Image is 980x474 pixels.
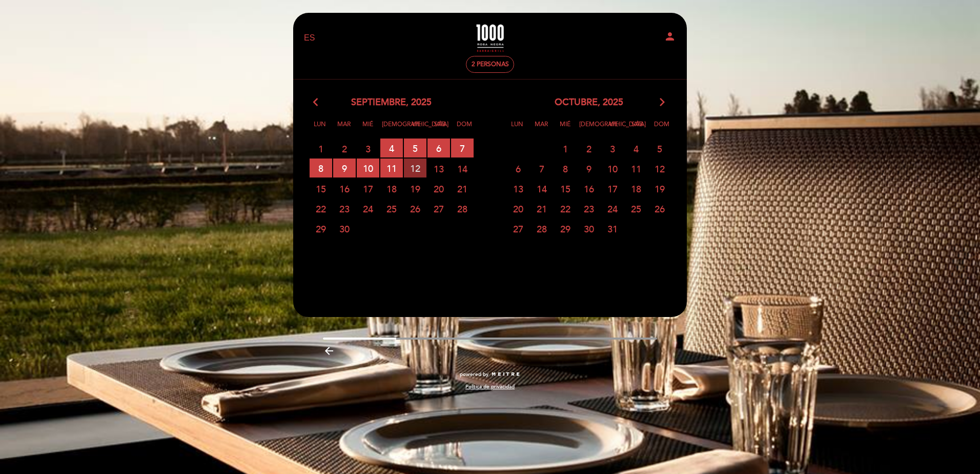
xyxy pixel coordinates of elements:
span: 15 [310,179,332,198]
i: arrow_backward [323,345,335,357]
span: 11 [625,159,647,178]
span: 1 [554,139,577,158]
span: Dom [651,119,672,138]
span: 22 [310,199,332,218]
span: 7 [530,159,553,178]
span: 28 [451,199,474,218]
span: 29 [554,219,577,238]
span: 31 [601,219,624,238]
span: 7 [451,139,474,157]
span: 2 personas [472,61,509,68]
span: Sáb [430,119,451,138]
span: 4 [380,139,403,157]
span: Vie [603,119,624,138]
span: 19 [404,179,426,198]
span: 18 [380,179,403,198]
span: 8 [554,159,577,178]
span: Lun [507,119,527,138]
span: 5 [404,139,426,157]
i: person [664,30,676,43]
span: octubre, 2025 [555,96,623,109]
span: 9 [578,159,600,178]
span: Vie [406,119,426,138]
span: Mar [334,119,354,138]
span: Mié [358,119,378,138]
span: 14 [451,159,474,178]
button: person [664,30,676,46]
span: 10 [357,159,379,177]
span: 20 [427,179,450,198]
span: 30 [578,219,600,238]
span: Lun [310,119,330,138]
span: 13 [427,159,450,178]
span: 16 [333,179,356,198]
span: Sáb [627,119,648,138]
a: 1000 Rosa Negra [426,24,554,52]
span: 20 [507,199,529,218]
span: Mar [531,119,552,138]
span: 1 [310,139,332,158]
span: 15 [554,179,577,198]
span: [DEMOGRAPHIC_DATA] [382,119,402,138]
span: 12 [648,159,671,178]
span: 25 [380,199,403,218]
span: 23 [578,199,600,218]
span: 3 [357,139,379,158]
span: septiembre, 2025 [351,96,432,109]
span: 30 [333,219,356,238]
span: 21 [530,199,553,218]
span: 12 [404,159,426,177]
span: 2 [578,139,600,158]
a: Política de privacidad [465,383,515,390]
span: 22 [554,199,577,218]
span: 26 [648,199,671,218]
span: 24 [601,199,624,218]
span: powered by [460,371,488,378]
span: 25 [625,199,647,218]
i: arrow_back_ios [313,96,322,109]
span: 28 [530,219,553,238]
i: arrow_forward_ios [658,96,667,109]
span: 8 [310,159,332,177]
span: 18 [625,179,647,198]
span: Dom [454,119,475,138]
span: 4 [625,139,647,158]
span: 14 [530,179,553,198]
span: 2 [333,139,356,158]
span: 27 [507,219,529,238]
span: 11 [380,159,403,177]
span: 9 [333,159,356,177]
span: 17 [601,179,624,198]
span: 29 [310,219,332,238]
span: 21 [451,179,474,198]
span: 13 [507,179,529,198]
span: 5 [648,139,671,158]
span: 24 [357,199,379,218]
span: 6 [507,159,529,178]
span: 3 [601,139,624,158]
span: 6 [427,139,450,157]
img: MEITRE [491,372,520,377]
span: 17 [357,179,379,198]
span: 16 [578,179,600,198]
span: 27 [427,199,450,218]
span: 10 [601,159,624,178]
span: 19 [648,179,671,198]
span: 26 [404,199,426,218]
span: Mié [555,119,576,138]
span: [DEMOGRAPHIC_DATA] [579,119,600,138]
span: 23 [333,199,356,218]
a: powered by [460,371,520,378]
